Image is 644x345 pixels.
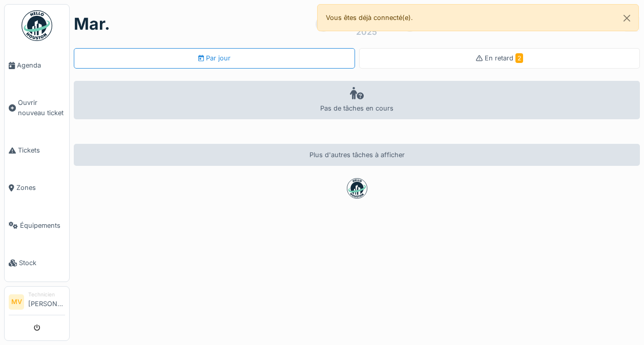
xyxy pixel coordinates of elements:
div: Plus d'autres tâches à afficher [74,144,640,166]
span: Zones [16,183,65,192]
div: Vous êtes déjà connecté(e). [317,4,639,31]
button: Close [615,5,638,32]
a: Zones [5,169,69,206]
div: Technicien [28,291,65,298]
li: MV [9,294,24,310]
span: Agenda [17,60,65,70]
img: Badge_color-CXgf-gQk.svg [22,10,52,41]
h1: mar. [74,14,110,34]
a: Stock [5,244,69,282]
span: Tickets [18,145,65,155]
span: Stock [19,258,65,268]
div: 2025 [356,26,377,38]
span: Ouvrir nouveau ticket [18,98,65,117]
img: badge-BVDL4wpA.svg [347,178,367,199]
a: Tickets [5,132,69,169]
span: 2 [515,53,523,63]
div: Par jour [198,53,231,63]
a: MV Technicien[PERSON_NAME] [9,291,65,315]
a: Agenda [5,47,69,84]
a: Ouvrir nouveau ticket [5,84,69,132]
span: Équipements [20,221,65,230]
a: Équipements [5,207,69,244]
div: Pas de tâches en cours [74,81,640,119]
li: [PERSON_NAME] [28,291,65,313]
span: En retard [485,54,523,62]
